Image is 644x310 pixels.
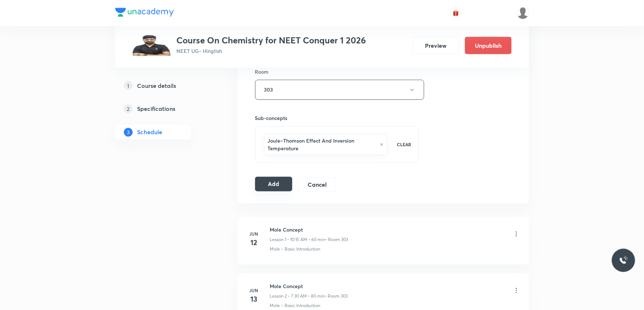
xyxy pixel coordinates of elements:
h6: Mole Concept [270,226,348,234]
h5: Course details [137,81,176,90]
button: 303 [255,80,424,100]
h5: Schedule [137,128,162,137]
h4: 12 [247,237,261,248]
h6: Sub-concepts [255,115,419,122]
button: Cancel [298,178,336,192]
a: Company Logo [115,8,174,19]
p: Mole – Basic Introduction [270,246,321,253]
img: Arvind Bhargav [517,7,529,19]
h6: Room [255,68,269,75]
p: • Room 303 [325,237,348,243]
h6: Mole Concept [270,283,348,290]
img: avatar [453,10,459,16]
p: 2 [124,105,133,113]
h6: Jun [247,231,261,237]
img: Company Logo [115,8,174,17]
p: Lesson 2 • 7:30 AM • 80 min [270,293,325,300]
p: CLEAR [397,142,411,148]
img: 576a1069d2d04d9ebbd965937436dbfd.jpg [133,35,171,56]
img: ttu [619,256,628,265]
a: 2Specifications [115,102,214,116]
button: avatar [450,7,462,19]
p: • Room 303 [325,293,348,300]
button: Preview [413,37,459,54]
h5: Specifications [137,105,175,113]
h4: 13 [247,294,261,305]
p: NEET UG • Hinglish [176,47,366,55]
p: 3 [124,128,133,137]
h6: Jun [247,287,261,294]
p: 1 [124,81,133,90]
p: Mole – Basic Introduction [270,303,321,309]
a: 1Course details [115,78,214,93]
button: Add [255,177,293,191]
h3: Course On Chemistry for NEET Conquer 1 2026 [176,35,366,46]
button: Unpublish [465,37,512,54]
p: Lesson 1 • 10:15 AM • 60 min [270,237,325,243]
h6: Joule–Thomson Effect And Inversion Temperature [268,137,376,152]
